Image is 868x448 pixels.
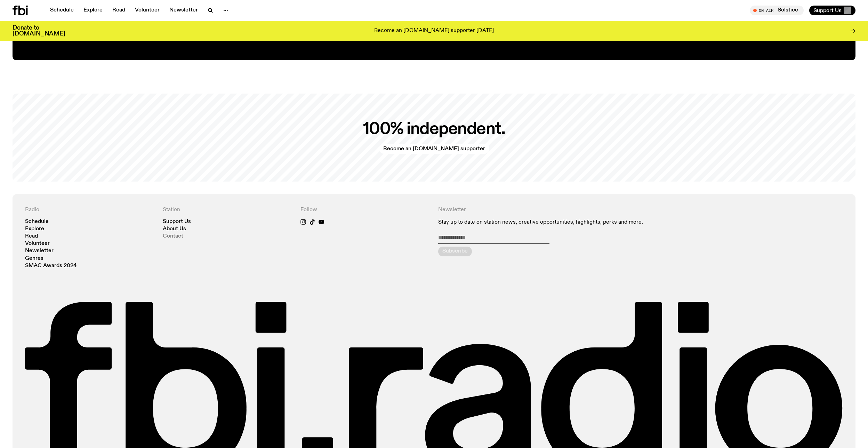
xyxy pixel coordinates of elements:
[374,28,494,34] p: Become an [DOMAIN_NAME] supporter [DATE]
[25,207,154,213] h4: Radio
[750,6,804,15] button: On AirSolstice
[25,234,38,239] a: Read
[809,6,855,15] button: Support Us
[163,207,292,213] h4: Station
[438,219,705,226] p: Stay up to date on station news, creative opportunities, highlights, perks and more.
[363,121,505,137] h2: 100% independent.
[25,248,54,254] a: Newsletter
[79,6,107,15] a: Explore
[438,207,705,213] h4: Newsletter
[163,234,183,239] a: Contact
[46,6,78,15] a: Schedule
[25,226,44,232] a: Explore
[165,6,202,15] a: Newsletter
[25,241,50,246] a: Volunteer
[300,207,430,213] h4: Follow
[813,7,842,14] span: Support Us
[379,144,489,154] a: Become an [DOMAIN_NAME] supporter
[25,256,43,261] a: Genres
[438,247,472,256] button: Subscribe
[163,226,186,232] a: About Us
[108,6,129,15] a: Read
[131,6,164,15] a: Volunteer
[163,219,191,224] a: Support Us
[25,263,77,269] a: SMAC Awards 2024
[13,25,65,37] h3: Donate to [DOMAIN_NAME]
[25,219,49,224] a: Schedule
